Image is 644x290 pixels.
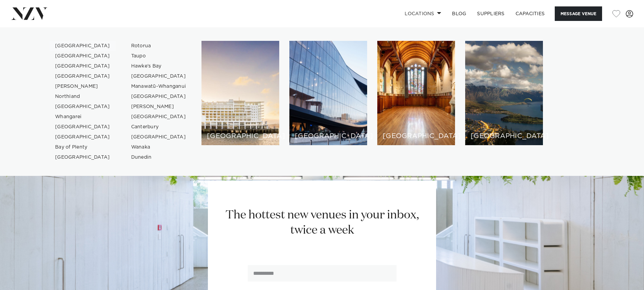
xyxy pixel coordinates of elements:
a: Capacities [510,6,550,21]
a: [PERSON_NAME] [126,102,192,112]
a: [GEOGRAPHIC_DATA] [50,71,116,81]
a: [GEOGRAPHIC_DATA] [126,132,192,142]
a: [GEOGRAPHIC_DATA] [50,51,116,61]
a: Whangarei [50,112,116,122]
a: Rotorua [126,41,192,51]
a: Dunedin [126,152,192,162]
a: [GEOGRAPHIC_DATA] [126,91,192,102]
a: [PERSON_NAME] [50,81,116,91]
a: Taupo [126,51,192,61]
a: Queenstown venues [GEOGRAPHIC_DATA] [465,41,543,145]
h6: [GEOGRAPHIC_DATA] [471,133,538,140]
h2: The hottest new venues in your inbox, twice a week [217,208,427,238]
a: SUPPLIERS [472,6,510,21]
a: Wellington venues [GEOGRAPHIC_DATA] [289,41,367,145]
a: [GEOGRAPHIC_DATA] [50,61,116,71]
h6: [GEOGRAPHIC_DATA] [207,133,274,140]
h6: [GEOGRAPHIC_DATA] [383,133,450,140]
a: [GEOGRAPHIC_DATA] [50,102,116,112]
a: Wanaka [126,142,192,152]
h6: [GEOGRAPHIC_DATA] [295,133,362,140]
a: Hawke's Bay [126,61,192,71]
a: Canterbury [126,122,192,132]
a: Northland [50,91,116,102]
a: Manawatū-Whanganui [126,81,192,91]
a: Bay of Plenty [50,142,116,152]
a: [GEOGRAPHIC_DATA] [50,122,116,132]
a: Christchurch venues [GEOGRAPHIC_DATA] [377,41,455,145]
a: [GEOGRAPHIC_DATA] [50,132,116,142]
a: [GEOGRAPHIC_DATA] [50,152,116,162]
a: [GEOGRAPHIC_DATA] [126,71,192,81]
a: Auckland venues [GEOGRAPHIC_DATA] [201,41,279,145]
button: Message Venue [555,6,602,21]
a: [GEOGRAPHIC_DATA] [126,112,192,122]
a: BLOG [447,6,472,21]
a: Locations [399,6,447,21]
a: [GEOGRAPHIC_DATA] [50,41,116,51]
img: nzv-logo.png [11,7,48,20]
